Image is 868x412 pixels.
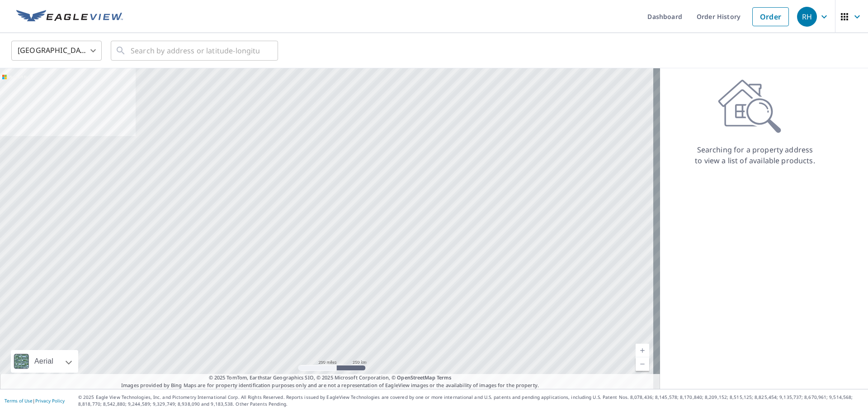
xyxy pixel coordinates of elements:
a: Current Level 5, Zoom Out [636,357,649,371]
img: EV Logo [16,10,123,24]
div: Aerial [32,350,56,373]
input: Search by address or latitude-longitude [131,38,259,63]
span: © 2025 TomTom, Earthstar Geographics SIO, © 2025 Microsoft Corporation, © [209,374,452,382]
p: | [5,398,65,403]
div: [GEOGRAPHIC_DATA] [11,38,102,63]
a: OpenStreetMap [397,374,435,381]
a: Privacy Policy [35,398,65,404]
a: Order [752,7,789,26]
a: Terms [437,374,452,381]
a: Terms of Use [5,398,33,404]
p: © 2025 Eagle View Technologies, Inc. and Pictometry International Corp. All Rights Reserved. Repo... [78,394,863,407]
p: Searching for a property address to view a list of available products. [694,144,816,166]
a: Current Level 5, Zoom In [636,344,649,357]
div: Aerial [11,350,78,373]
div: RH [797,7,817,27]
